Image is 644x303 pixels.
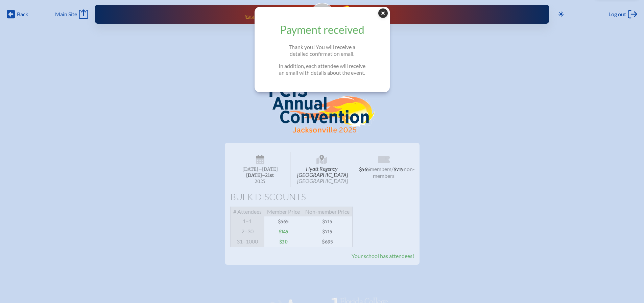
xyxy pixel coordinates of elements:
span: Hyatt Regency [GEOGRAPHIC_DATA] [292,152,352,187]
span: $715 [303,216,353,227]
span: $565 [359,167,370,172]
a: [PERSON_NAME][EMAIL_ADDRESS][DOMAIN_NAME] [117,7,308,21]
h1: Bulk Discounts [230,192,414,202]
span: Member Price [264,207,303,217]
a: Gravatar [311,3,334,26]
span: [DATE] [242,166,258,172]
span: / [391,166,393,172]
span: 2–30 [230,227,264,237]
span: $565 [264,216,303,227]
span: $695 [303,237,353,247]
span: Your school has attendees! [352,253,414,259]
p: Thank you! You will receive a detailed confirmation email. [265,44,379,57]
span: non-members [373,166,415,179]
a: Main Site [55,9,88,19]
span: [DATE]–⁠21st [246,172,274,178]
span: Back [17,11,28,18]
span: 31–1000 [230,237,264,247]
img: FCIS Convention 2025 [269,83,375,134]
div: FCIS Events — Future ready [336,5,528,21]
h1: Payment received [265,23,379,37]
img: Florida Council of Independent Schools [336,5,354,16]
a: FCIS LogoEvents [336,5,382,18]
span: $145 [264,227,303,237]
span: Future Ready [336,16,527,21]
span: $715 [393,167,404,172]
span: 1–1 [230,216,264,227]
span: # Attendees [230,207,264,217]
span: Main Site [55,11,77,18]
span: [GEOGRAPHIC_DATA] [297,178,348,184]
span: Log out [609,11,626,18]
span: Non-member Price [303,207,353,217]
span: [PERSON_NAME] [256,7,308,15]
span: –[DATE] [258,166,278,172]
span: $715 [303,227,353,237]
span: 2025 [236,179,285,184]
span: $30 [264,237,303,247]
img: Gravatar [311,3,333,25]
span: members [370,166,391,172]
p: [EMAIL_ADDRESS][DOMAIN_NAME] [244,15,308,20]
p: In addition, each attendee will receive an email with details about the event. [265,63,379,76]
